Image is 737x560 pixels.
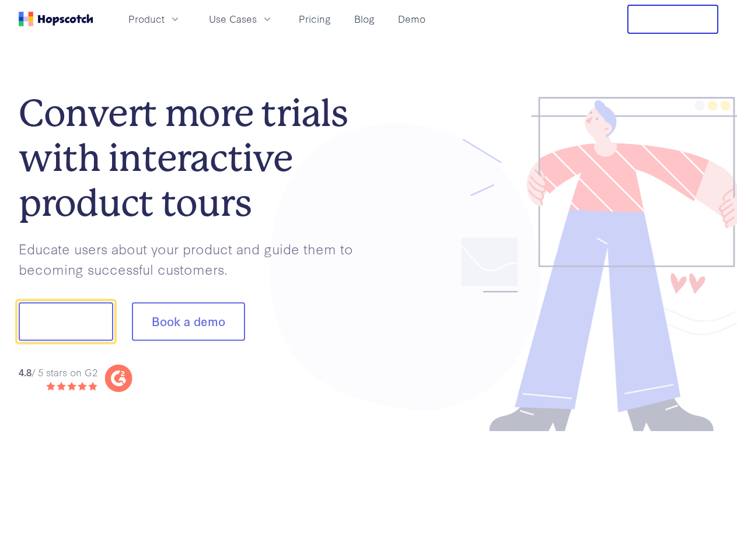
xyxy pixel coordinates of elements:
a: Blog [350,9,379,29]
button: Product [121,9,188,29]
a: Home [19,12,93,26]
p: Educate users about your product and guide them to becoming successful customers. [19,239,369,279]
strong: 4.8 [19,365,32,379]
button: Free Trial [627,5,718,34]
span: Product [128,12,165,26]
button: Show me! [19,303,113,341]
a: Pricing [294,9,336,29]
span: Use Cases [209,12,257,26]
a: Demo [393,9,430,29]
div: / 5 stars on G2 [19,365,97,380]
h1: Convert more trials with interactive product tours [19,91,369,225]
button: Use Cases [202,9,280,29]
button: Book a demo [132,303,245,341]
